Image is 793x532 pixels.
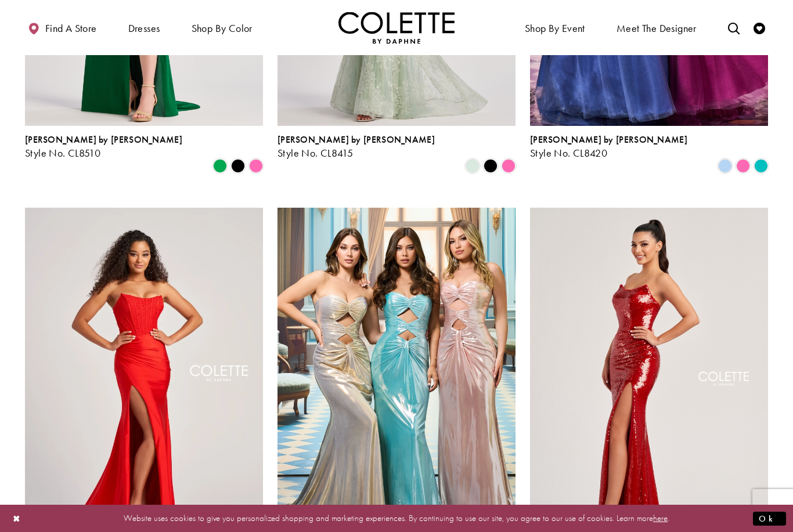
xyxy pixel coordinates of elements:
[338,12,455,44] img: Colette by Daphne
[614,12,700,44] a: Meet the designer
[466,159,480,173] i: Light Sage
[125,12,163,44] span: Dresses
[530,146,607,160] span: Style No. CL8420
[45,23,97,34] span: Find a store
[84,511,709,526] p: Website uses cookies to give you personalized shopping and marketing experiences. By continuing t...
[653,512,668,524] a: here
[530,133,687,146] span: [PERSON_NAME] by [PERSON_NAME]
[736,159,750,173] i: Pink
[249,159,263,173] i: Pink
[484,159,498,173] i: Black
[277,135,435,159] div: Colette by Daphne Style No. CL8415
[192,23,253,34] span: Shop by color
[128,23,160,34] span: Dresses
[25,133,182,146] span: [PERSON_NAME] by [PERSON_NAME]
[522,12,588,44] span: Shop By Event
[754,159,768,173] i: Jade
[231,159,245,173] i: Black
[617,23,697,34] span: Meet the designer
[338,12,455,44] a: Visit Home Page
[751,12,768,44] a: Check Wishlist
[718,159,732,173] i: Periwinkle
[213,159,227,173] i: Emerald
[25,12,99,44] a: Find a store
[277,146,353,160] span: Style No. CL8415
[525,23,585,34] span: Shop By Event
[530,135,687,159] div: Colette by Daphne Style No. CL8420
[753,511,786,526] button: Submit Dialog
[277,133,435,146] span: [PERSON_NAME] by [PERSON_NAME]
[502,159,516,173] i: Pink
[725,12,742,44] a: Toggle search
[25,135,182,159] div: Colette by Daphne Style No. CL8510
[7,508,27,529] button: Close Dialog
[189,12,255,44] span: Shop by color
[25,146,100,160] span: Style No. CL8510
